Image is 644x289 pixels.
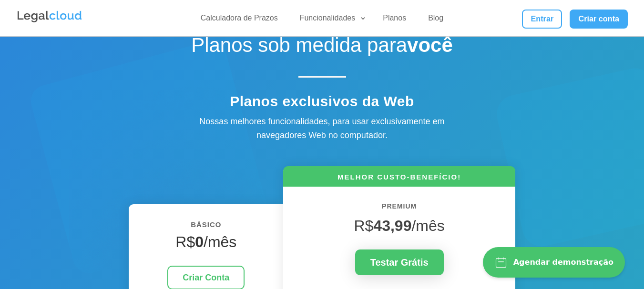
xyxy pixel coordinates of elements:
strong: você [407,34,453,56]
strong: 43,99 [373,217,411,234]
img: Legalcloud Logo [16,10,83,24]
a: Logo da Legalcloud [16,17,83,25]
h6: BÁSICO [143,219,269,236]
div: Nossas melhores funcionalidades, para usar exclusivamente em navegadores Web no computador. [179,115,465,142]
h4: Planos exclusivos da Web [155,93,489,115]
a: Blog [422,13,449,27]
a: Funcionalidades [294,13,367,27]
a: Criar conta [570,10,628,29]
a: Testar Grátis [355,249,444,275]
a: Entrar [522,10,562,29]
h4: R$ /mês [143,233,269,256]
span: R$ /mês [354,217,444,234]
h1: Planos sob medida para [155,33,489,62]
a: Calculadora de Prazos [195,13,284,27]
a: Planos [377,13,412,27]
strong: 0 [195,233,204,250]
h6: MELHOR CUSTO-BENEFÍCIO! [283,172,515,187]
h6: PREMIUM [297,201,501,217]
